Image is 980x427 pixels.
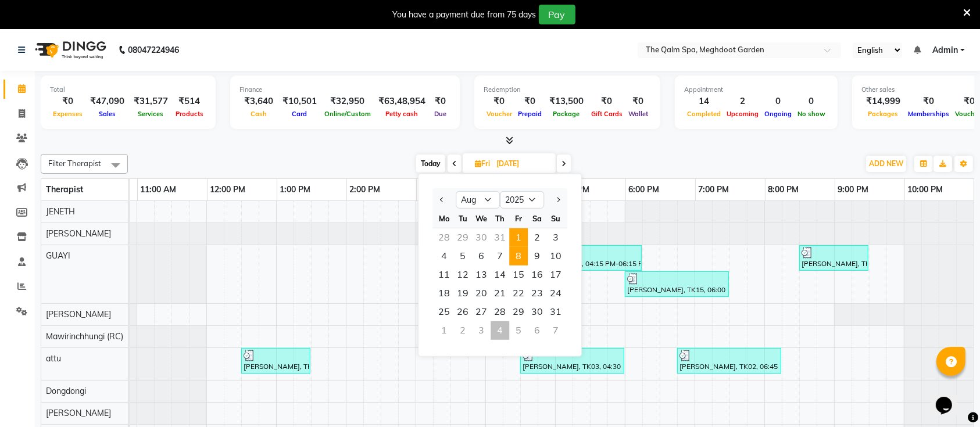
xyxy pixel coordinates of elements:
span: 9 [528,247,546,265]
div: Monday, September 1, 2025 [435,321,453,340]
button: Pay [539,5,575,24]
span: Therapist [46,184,83,195]
span: Ongoing [761,110,795,118]
div: ₹13,500 [545,95,588,108]
span: Today [416,155,445,173]
span: GUAYI [46,250,70,261]
span: Filter Therapist [48,159,101,168]
a: 2:00 PM [347,181,384,198]
div: 2 [724,95,761,108]
span: 3 [546,228,565,247]
span: [PERSON_NAME] [46,309,111,320]
div: ₹32,950 [321,95,374,108]
span: [PERSON_NAME] [46,408,111,418]
div: Redemption [484,85,651,95]
div: Thursday, August 7, 2025 [491,247,509,265]
div: Friday, August 15, 2025 [509,265,528,284]
div: Thursday, August 21, 2025 [491,284,509,303]
div: ₹14,999 [861,95,905,108]
select: Select year [500,191,544,209]
span: Mawirinchhungi (RC) [46,331,123,342]
div: ₹47,090 [85,95,129,108]
div: Friday, August 1, 2025 [509,228,528,247]
span: 28 [491,303,509,321]
span: 29 [509,303,528,321]
span: 1 [509,228,528,247]
div: Sunday, August 31, 2025 [546,303,565,321]
span: Prepaid [515,110,545,118]
span: 17 [546,265,565,284]
span: ADD NEW [869,159,903,168]
span: 14 [491,265,509,284]
div: Fr [509,209,528,228]
span: 4 [435,247,453,265]
select: Select month [456,191,500,209]
div: ₹0 [50,95,85,108]
span: Cash [248,110,270,118]
div: ₹0 [430,95,450,108]
div: Sunday, August 17, 2025 [546,265,565,284]
div: 0 [795,95,828,108]
div: We [472,209,491,228]
div: 0 [761,95,795,108]
div: Saturday, August 2, 2025 [528,228,546,247]
div: Saturday, September 6, 2025 [528,321,546,340]
span: Package [550,110,583,118]
div: Monday, August 4, 2025 [435,247,453,265]
span: Online/Custom [321,110,374,118]
span: 24 [546,284,565,303]
div: ₹0 [588,95,625,108]
div: [PERSON_NAME], TK03, 04:30 PM-06:00 PM, Javanese Pampering - 90 Mins [521,350,623,372]
div: Wednesday, August 6, 2025 [472,247,491,265]
div: 14 [684,95,724,108]
div: Appointment [684,85,828,95]
span: Wallet [625,110,651,118]
span: 26 [453,303,472,321]
div: Monday, August 18, 2025 [435,284,453,303]
a: 12:00 PM [208,181,249,198]
span: Dongdongi [46,386,86,396]
div: Total [50,85,206,95]
span: 5 [453,247,472,265]
a: 11:00 AM [138,181,180,198]
span: 22 [509,284,528,303]
div: [PERSON_NAME], TK02, 06:45 PM-08:15 PM, Swedish De-Stress - 90 Mins [678,350,780,372]
span: Memberships [905,110,952,118]
div: Tuesday, August 5, 2025 [453,247,472,265]
div: Friday, August 8, 2025 [509,247,528,265]
div: Tuesday, August 12, 2025 [453,265,472,284]
span: Admin [932,44,958,56]
div: Saturday, August 9, 2025 [528,247,546,265]
div: Tu [453,209,472,228]
img: logo [30,34,109,66]
div: Friday, August 29, 2025 [509,303,528,321]
div: Wednesday, August 27, 2025 [472,303,491,321]
a: 6:00 PM [626,181,663,198]
span: 18 [435,284,453,303]
span: 27 [472,303,491,321]
div: ₹63,48,954 [374,95,430,108]
span: 19 [453,284,472,303]
a: 10:00 PM [905,181,946,198]
span: Upcoming [724,110,761,118]
span: 8 [509,247,528,265]
a: 7:00 PM [696,181,732,198]
span: 23 [528,284,546,303]
div: Thursday, August 28, 2025 [491,303,509,321]
div: ₹3,640 [239,95,278,108]
span: 31 [546,303,565,321]
input: 2025-08-08 [493,155,551,173]
span: 7 [491,247,509,265]
div: Thursday, September 4, 2025 [491,321,509,340]
div: Wednesday, July 30, 2025 [472,228,491,247]
a: 1:00 PM [277,181,314,198]
div: Sunday, September 7, 2025 [546,321,565,340]
span: Card [289,110,310,118]
div: Monday, July 28, 2025 [435,228,453,247]
div: Monday, August 11, 2025 [435,265,453,284]
div: [PERSON_NAME], TK09, 12:30 PM-01:30 PM, Javanese Pampering - 60 Mins [242,350,309,372]
span: Gift Cards [588,110,625,118]
span: Packages [865,110,902,118]
span: 25 [435,303,453,321]
div: Mo [435,209,453,228]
